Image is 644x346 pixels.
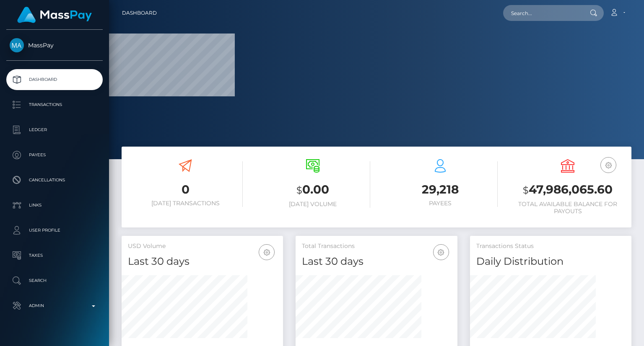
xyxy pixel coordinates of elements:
[17,7,92,23] img: MassPay Logo
[128,181,243,198] h3: 0
[10,149,99,161] p: Payees
[10,199,99,212] p: Links
[6,145,103,165] a: Payees
[6,295,103,316] a: Admin
[10,124,99,136] p: Ledger
[6,170,103,191] a: Cancellations
[503,5,582,21] input: Search...
[10,300,99,312] p: Admin
[10,73,99,86] p: Dashboard
[255,181,370,199] h3: 0.00
[10,98,99,111] p: Transactions
[10,274,99,287] p: Search
[6,195,103,216] a: Links
[523,184,529,196] small: $
[6,220,103,241] a: User Profile
[510,181,625,199] h3: 47,986,065.60
[6,69,103,90] a: Dashboard
[510,201,625,215] h6: Total Available Balance for Payouts
[6,270,103,291] a: Search
[296,184,302,196] small: $
[10,249,99,262] p: Taxes
[122,4,157,22] a: Dashboard
[6,119,103,140] a: Ledger
[128,242,277,250] h5: USD Volume
[6,245,103,266] a: Taxes
[302,254,451,269] h4: Last 30 days
[383,181,498,198] h3: 29,218
[476,254,625,269] h4: Daily Distribution
[10,38,24,52] img: MassPay
[6,41,103,49] span: MassPay
[6,94,103,115] a: Transactions
[302,242,451,250] h5: Total Transactions
[10,174,99,186] p: Cancellations
[383,200,498,207] h6: Payees
[476,242,625,250] h5: Transactions Status
[255,201,370,208] h6: [DATE] Volume
[128,200,243,207] h6: [DATE] Transactions
[128,254,277,269] h4: Last 30 days
[10,224,99,237] p: User Profile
